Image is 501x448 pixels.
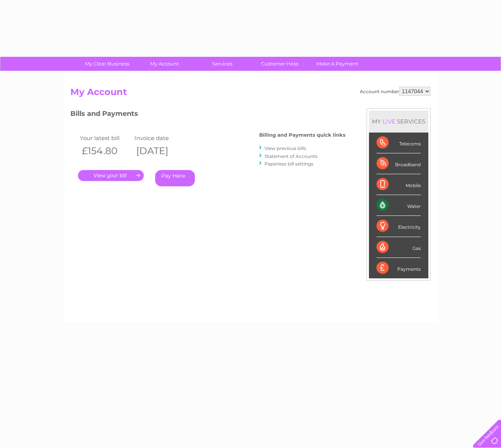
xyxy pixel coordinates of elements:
a: My Clear Business [76,57,138,71]
a: Customer Help [249,57,311,71]
td: Invoice date [132,133,187,143]
div: Gas [377,237,421,258]
a: Statement of Accounts [265,153,317,159]
a: Paperless bill settings [265,161,313,167]
div: Mobile [377,174,421,195]
div: Account number [360,87,431,96]
div: Broadband [377,153,421,174]
a: Services [191,57,254,71]
a: View previous bills [265,145,306,151]
a: Make A Payment [306,57,369,71]
div: Electricity [377,216,421,237]
h3: Bills and Payments [70,108,345,122]
h2: My Account [70,87,431,101]
a: Pay Here [155,170,195,186]
th: £154.80 [78,143,132,159]
th: [DATE] [132,143,187,159]
div: LIVE [381,118,397,125]
div: MY SERVICES [369,111,428,132]
div: Payments [377,258,421,278]
h4: Billing and Payments quick links [259,132,345,138]
div: Telecoms [377,133,421,153]
a: My Account [134,57,196,71]
a: . [78,170,144,181]
td: Your latest bill [78,133,132,143]
div: Water [377,195,421,216]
